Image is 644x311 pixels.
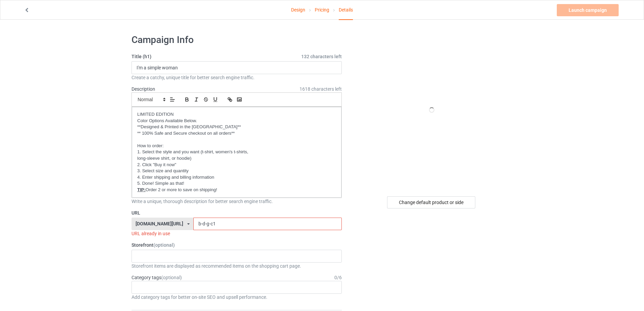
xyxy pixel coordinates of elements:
[132,209,342,216] label: URL
[301,53,342,60] span: 132 characters left
[137,187,336,193] p: Order 2 or more to save on shipping!
[387,196,475,208] div: Change default product or side
[334,274,342,281] div: 0 / 6
[132,86,155,92] label: Description
[132,274,182,281] label: Category tags
[132,263,342,269] div: Storefront items are displayed as recommended items on the shopping cart page.
[137,111,336,118] p: LIMITED EDITION
[137,143,336,149] p: How to order:
[132,242,342,248] label: Storefront
[291,0,305,19] a: Design
[132,198,342,205] div: Write a unique, thorough description for better search engine traffic.
[132,53,342,60] label: Title (h1)
[136,221,183,226] div: [DOMAIN_NAME][URL]
[137,162,336,168] p: 2. Click "Buy it now"
[300,86,342,92] span: 1618 characters left
[339,0,353,20] div: Details
[137,168,336,174] p: 3. Select size and quantity
[137,155,336,162] p: long-sleeve shirt, or hoodie)
[137,180,336,187] p: 5. Done! Simple as that!
[161,275,182,280] span: (optional)
[137,130,336,137] p: ** 100% Safe and Secure checkout on all orders**
[137,149,336,155] p: 1. Select the style and you want (t-shirt, women's t-shirts,
[132,294,342,301] div: Add category tags for better on-site SEO and upsell performance.
[137,124,336,130] p: **Designed & Printed in the [GEOGRAPHIC_DATA]**
[132,230,342,237] div: URL already in use
[315,0,329,19] a: Pricing
[132,34,342,46] h1: Campaign Info
[132,74,342,81] div: Create a catchy, unique title for better search engine traffic.
[137,174,336,181] p: 4. Enter shipping and billing information
[137,118,336,124] p: Color Options Available Below.
[137,187,146,192] u: TIP:
[153,242,175,248] span: (optional)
